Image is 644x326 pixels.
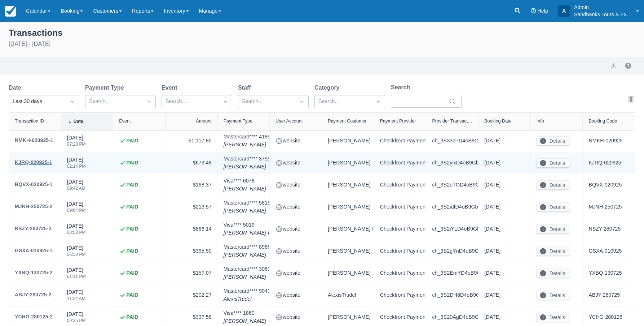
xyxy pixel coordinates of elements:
[275,290,316,300] div: website
[67,252,86,257] div: 06:50 PM
[67,222,86,239] div: [DATE]
[484,268,525,278] div: [DATE]
[537,225,570,233] button: Details
[328,119,367,124] div: Payment Customer
[224,141,270,149] em: [PERSON_NAME]
[275,312,316,322] div: website
[224,163,270,171] em: [PERSON_NAME]
[224,273,270,281] em: [PERSON_NAME]
[15,202,52,212] a: MJNH-250725-2
[67,208,86,213] div: 09:04 PM
[67,186,85,190] div: 09:42 AM
[484,180,525,190] div: [DATE]
[484,158,525,168] div: [DATE]
[67,230,86,235] div: 08:58 PM
[275,136,316,146] div: website
[380,224,420,234] div: Checkfront Payments
[432,119,472,124] div: Provider Transaction
[380,290,420,300] div: Checkfront Payments
[171,136,212,146] div: $1,117.85
[537,181,570,189] button: Details
[126,137,138,145] strong: PAID
[588,159,621,167] a: KJRQ-020925
[224,155,270,171] div: Mastercard **** 3759
[162,83,180,92] label: Event
[224,317,266,325] em: [PERSON_NAME]
[171,246,212,256] div: $395.50
[15,246,52,256] a: GSXA-010925-1
[275,202,316,212] div: website
[484,202,525,212] div: [DATE]
[171,180,212,190] div: $168.37
[380,312,420,322] div: Checkfront Payments
[15,119,44,124] div: Transaction ID
[15,202,52,211] div: MJNH-250725-2
[67,164,86,168] div: 02:14 PM
[537,203,570,211] button: Details
[391,83,413,92] label: Search
[588,313,622,321] a: YCHG-280125
[588,269,622,277] a: YXBQ-130725
[15,268,52,278] a: YXBQ-130725-2
[67,288,85,305] div: [DATE]
[380,119,416,124] div: Payment Provider
[432,246,472,256] div: ch_3S2gYnD4oB9Gbrmp1CZo5O57
[588,203,622,211] a: MJNH-250725
[126,291,138,299] strong: PAID
[9,83,24,92] label: Date
[531,8,536,13] i: Help
[537,269,570,278] button: Details
[432,180,472,190] div: ch_3S2uTOD4oB9Gbrmp1iwV7F49
[328,268,368,278] div: [PERSON_NAME]
[67,318,86,323] div: 09:35 PM
[171,268,212,278] div: $157.07
[588,247,622,255] a: GSXA-010925
[380,136,420,146] div: Checkfront Payments
[69,98,76,105] span: Dropdown icon
[145,98,153,105] span: Dropdown icon
[588,225,621,233] a: NSZY-280725
[67,244,86,261] div: [DATE]
[126,269,138,277] strong: PAID
[275,180,316,190] div: website
[15,312,53,322] a: YCHG-280125-2
[275,224,316,234] div: website
[537,313,570,322] button: Details
[67,142,86,146] div: 07:28 PM
[328,246,368,256] div: [PERSON_NAME]
[15,246,52,255] div: GSXA-010925-1
[119,119,131,124] div: Event
[9,26,635,38] div: Transactions
[224,207,270,215] em: [PERSON_NAME]
[224,185,266,193] em: [PERSON_NAME]
[484,246,525,256] div: [DATE]
[537,137,570,145] button: Details
[224,265,270,281] div: Mastercard **** 3060
[15,290,51,299] div: ABJY-280725-2
[15,136,53,145] div: NMKH-020925-1
[224,133,270,149] div: Mastercard **** 4189
[15,158,52,167] div: KJRQ-020925-1
[15,290,51,300] a: ABJY-280725-2
[558,5,570,17] div: A
[224,119,252,124] div: Payment Type
[126,313,138,321] strong: PAID
[126,247,138,255] strong: PAID
[537,8,548,14] span: Help
[380,158,420,168] div: Checkfront Payments
[15,224,51,234] a: NSZY-280725-2
[275,246,316,256] div: website
[588,119,617,124] div: Booking Code
[537,291,570,300] button: Details
[67,266,86,283] div: [DATE]
[432,158,472,168] div: ch_3S2yixD4oB9Gbrmp2AQZlyC5
[484,290,525,300] div: [DATE]
[67,296,85,301] div: 11:34 AM
[432,224,472,234] div: ch_3S2iYLD4oB9Gbrmp0a2T40i2
[15,180,52,189] div: BQVX-020925-1
[126,225,138,233] strong: PAID
[224,229,328,237] em: [PERSON_NAME]-France [PERSON_NAME]
[588,291,620,299] a: ABJY-280725
[15,312,53,321] div: YCHG-280125-2
[85,83,127,92] label: Payment Type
